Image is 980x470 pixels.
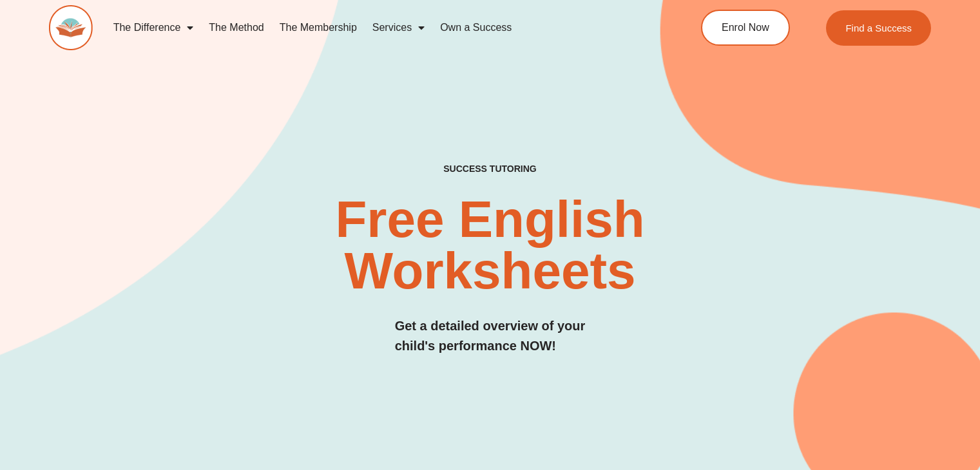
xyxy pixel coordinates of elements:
[722,23,769,33] span: Enrol Now
[201,13,271,42] a: The Method
[432,13,519,42] a: Own a Success
[845,23,912,33] span: Find a Success
[272,13,365,42] a: The Membership
[395,316,586,356] h3: Get a detailed overview of your child's performance NOW!
[360,164,620,174] h4: SUCCESS TUTORING​
[106,13,202,42] a: The Difference
[365,13,432,42] a: Services
[701,10,790,46] a: Enrol Now
[826,10,931,46] a: Find a Success
[199,194,781,297] h2: Free English Worksheets​
[106,13,651,42] nav: Menu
